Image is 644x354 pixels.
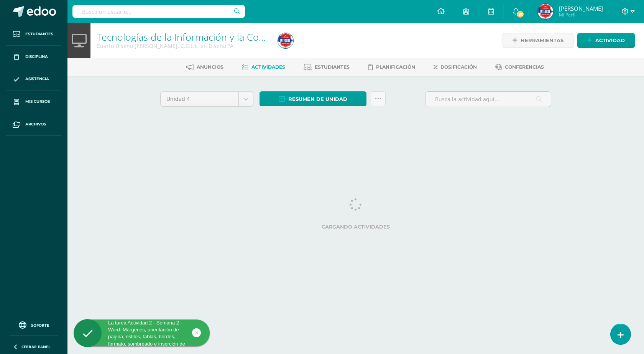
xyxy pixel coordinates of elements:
[440,64,477,70] span: Dosificación
[505,64,544,70] span: Conferencias
[242,61,285,73] a: Actividades
[25,76,49,82] span: Asistencia
[25,121,46,127] span: Archivos
[559,12,603,18] span: Mi Perfil
[97,30,317,43] a: Tecnologías de la Información y la Comunicación 4
[72,5,245,18] input: Busca un usuario...
[74,319,210,346] div: La tarea Actividad 2 - Semana 2 -Word: Márgenes, orientación de página, estilos, tablas, bordes, ...
[315,64,350,70] span: Estudiantes
[288,92,347,106] span: Resumen de unidad
[197,64,223,70] span: Anuncios
[251,64,285,70] span: Actividades
[25,54,48,60] span: Disciplina
[6,46,61,68] a: Disciplina
[186,61,223,73] a: Anuncios
[368,61,415,73] a: Planificación
[577,33,635,48] a: Actividad
[278,33,293,48] img: 5b05793df8038e2f74dd67e63a03d3f6.png
[538,4,553,19] img: 5b05793df8038e2f74dd67e63a03d3f6.png
[521,33,563,48] span: Herramientas
[97,42,269,49] div: Cuarto Diseño Bach. C.C.L.L. en Diseño 'A'
[97,31,269,42] h1: Tecnologías de la Información y la Comunicación 4
[6,23,61,46] a: Estudiantes
[161,92,253,106] a: Unidad 4
[304,61,350,73] a: Estudiantes
[434,61,477,73] a: Dosificación
[166,92,233,106] span: Unidad 4
[25,31,53,37] span: Estudiantes
[6,91,61,113] a: Mis cursos
[376,64,415,70] span: Planificación
[516,10,524,18] span: 190
[21,344,51,349] span: Cerrar panel
[595,33,625,48] span: Actividad
[9,319,58,330] a: Soporte
[503,33,573,48] a: Herramientas
[6,68,61,91] a: Asistencia
[6,113,61,136] a: Archivos
[495,61,544,73] a: Conferencias
[559,5,603,12] span: [PERSON_NAME]
[31,323,49,328] span: Soporte
[160,224,551,230] label: Cargando actividades
[260,91,366,106] a: Resumen de unidad
[426,92,551,107] input: Busca la actividad aquí...
[25,99,50,105] span: Mis cursos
